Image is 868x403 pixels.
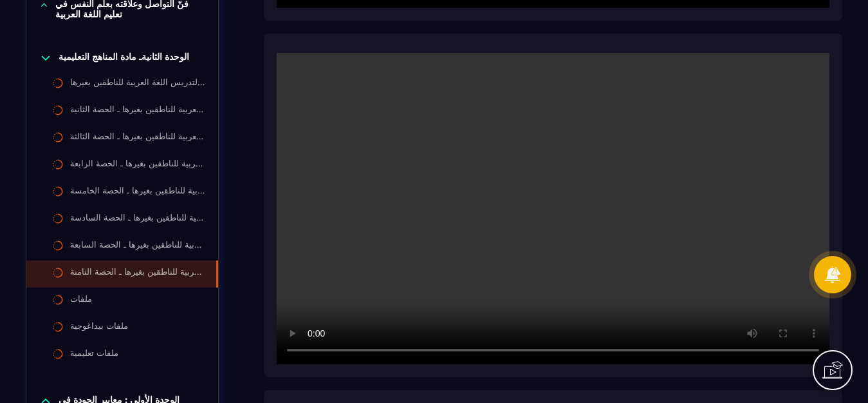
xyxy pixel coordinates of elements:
[70,213,205,227] div: المعايير العالمية لتدريس اللغة العربية للناطقين بغيرها ـ الحصة السادسة
[70,159,205,173] div: المعايير العالمية لتدريس اللغة العربية للناطقين بغيرها ـ الحصة الرابعة
[70,321,128,335] div: ملفات بيداغوجية
[70,104,205,119] div: المعايير العالمية لتدريس اللغة العربية للناطقين بغيرها ـ الحصة الثانية
[70,77,205,92] div: المعايير العالمية لتدريس اللغة العربية للناطقين بغيرها
[70,267,203,281] div: المعايير العالمية لتدريس اللغة العربية للناطقين بغيرها ـ الحصة الثامنة
[70,186,205,200] div: المعايير العالمية لتدريس اللغة العربية للناطقين بغيرها ـ الحصة الخامسة
[70,132,205,146] div: المعايير العالمية لتدريس اللغة العربية للناطقين بغيرها ـ الحصة الثالثة
[70,240,205,254] div: المعايير العالمية لتدريس اللغة العربية للناطقين بغيرها ـ الحصة السابعة
[70,294,92,308] div: ملفات
[59,52,189,64] p: الوحدة الثانيةـ مادة المناهج التعليمية
[70,348,118,362] div: ملفات تعليمية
